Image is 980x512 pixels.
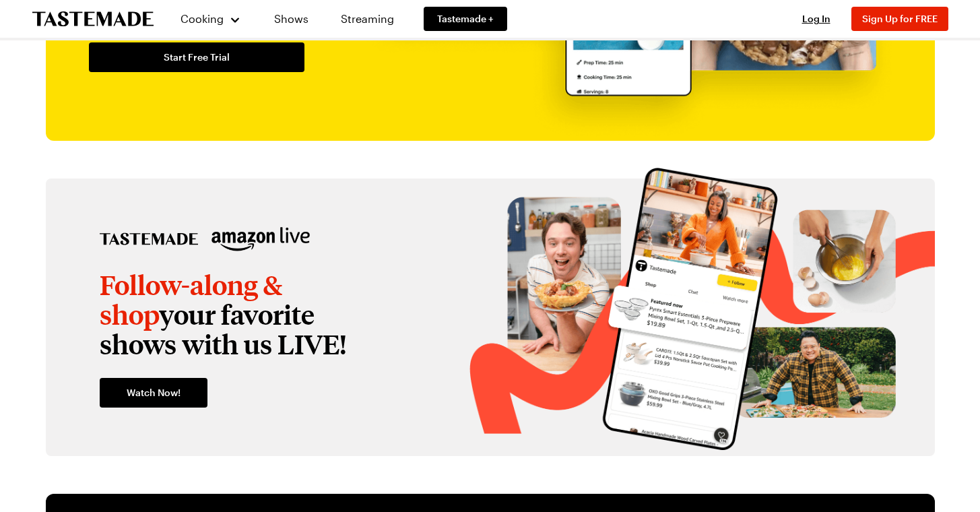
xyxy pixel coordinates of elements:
[100,378,207,408] a: Watch Now!
[127,386,181,399] span: Watch Now!
[181,12,224,25] span: Cooking
[100,270,396,359] p: your favorite shows with us LIVE!
[181,3,242,35] button: Cooking
[89,42,304,72] a: Start Free Trial
[32,11,154,27] a: To Tastemade Home Page
[802,13,830,24] span: Log In
[211,227,310,251] img: amazon live
[437,12,494,26] span: Tastemade +
[851,7,948,31] button: Sign Up for FREE
[862,13,938,24] span: Sign Up for FREE
[424,7,507,31] a: Tastemade +
[100,267,282,331] span: Follow-along & shop
[164,51,230,64] span: Start Free Trial
[100,227,198,251] img: tastemade
[789,12,843,26] button: Log In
